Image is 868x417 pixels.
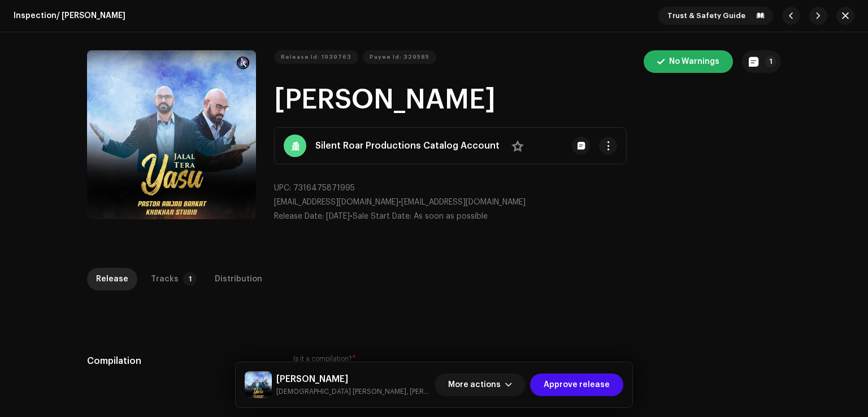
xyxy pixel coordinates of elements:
span: [EMAIL_ADDRESS][DOMAIN_NAME] [274,198,398,206]
p-badge: 1 [765,56,776,67]
h1: [PERSON_NAME] [274,82,781,118]
label: Is it a compilation? [293,354,575,363]
span: [DATE] [326,212,350,220]
span: UPC: [274,184,291,192]
span: [EMAIL_ADDRESS][DOMAIN_NAME] [401,198,526,206]
span: 7316475871995 [293,184,355,192]
h5: Compilation [87,354,275,368]
button: 1 [742,50,781,73]
small: Jalal Tera Yasu [276,386,430,397]
h5: Jalal Tera Yasu [276,372,430,386]
div: Distribution [215,268,262,290]
img: d4cc6e95-e05c-4957-b68c-8b610cd95423 [245,371,272,398]
span: More actions [448,373,501,396]
span: Sale Start Date: [353,212,411,220]
span: As soon as possible [414,212,488,220]
span: Approve release [544,373,610,396]
span: Payee Id: 329585 [370,46,429,68]
p: • [274,197,781,208]
button: Payee Id: 329585 [363,50,436,64]
span: • [274,212,353,220]
button: Release Id: 1939763 [274,50,358,64]
span: Release Id: 1939763 [281,46,351,68]
span: Release Date: [274,212,324,220]
button: More actions [435,373,526,396]
strong: Silent Roar Productions Catalog Account [315,139,500,153]
p-badge: 1 [183,272,197,286]
button: Approve release [530,373,623,396]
